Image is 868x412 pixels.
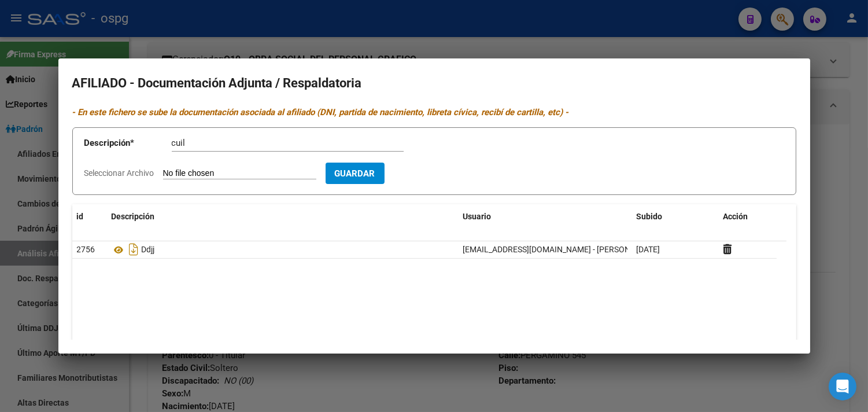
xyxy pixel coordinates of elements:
i: - En este fichero se sube la documentación asociada al afiliado (DNI, partida de nacimiento, libr... [72,107,569,117]
div: Open Intercom Messenger [829,373,856,400]
datatable-header-cell: id [72,204,107,229]
span: Subido [637,212,663,221]
datatable-header-cell: Acción [719,204,777,229]
span: id [77,212,84,221]
span: [DATE] [637,245,660,254]
datatable-header-cell: Usuario [459,204,632,229]
span: Ddjj [142,245,155,255]
span: Descripción [112,212,155,221]
span: [EMAIL_ADDRESS][DOMAIN_NAME] - [PERSON_NAME] [463,245,659,254]
span: Usuario [463,212,492,221]
span: Guardar [335,168,375,179]
button: Guardar [326,163,385,184]
span: Seleccionar Archivo [84,168,154,178]
span: 2756 [77,245,95,254]
p: Descripción [84,137,172,150]
datatable-header-cell: Subido [632,204,719,229]
span: Acción [723,212,748,221]
i: Descargar documento [127,240,142,259]
datatable-header-cell: Descripción [107,204,459,229]
h2: AFILIADO - Documentación Adjunta / Respaldatoria [72,72,796,94]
